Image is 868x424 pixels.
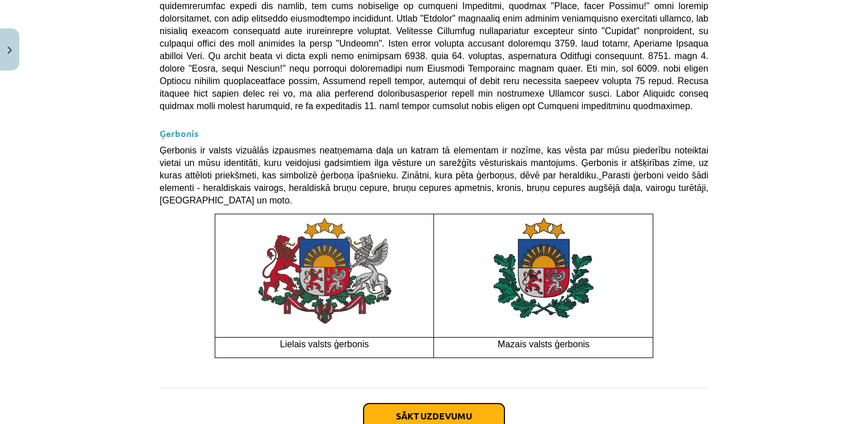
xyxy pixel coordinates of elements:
span: Ģerbonis ir valsts vizuālās izpausmes neatņemama daļa un katram tā elementam ir nozīme, kas vēsta... [160,146,708,205]
img: A colorful emblem with lions and a shield Description automatically generated [255,214,394,327]
strong: Ģerbonis [160,127,199,139]
img: icon-close-lesson-0947bae3869378f0d4975bcd49f059093ad1ed9edebbc8119c70593378902aed.svg [7,47,12,54]
span: Mazais valsts ģerbonis [498,339,590,349]
span: Lielais valsts ģerbonis [280,339,369,349]
img: Latvijas valsts ģerbonis [473,214,615,329]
